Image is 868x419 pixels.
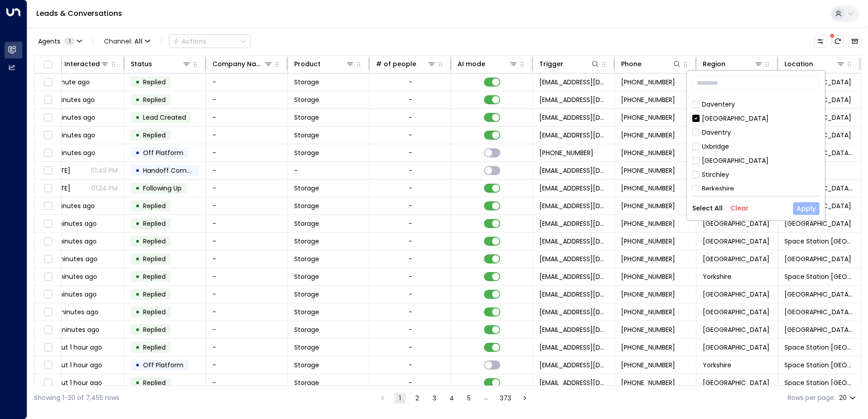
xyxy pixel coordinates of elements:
[395,393,405,404] button: page 1
[409,343,412,352] div: -
[49,325,99,334] span: 24 minutes ago
[49,307,99,317] span: 22 minutes ago
[294,131,319,140] span: Storage
[294,113,319,122] span: Storage
[143,166,207,175] span: Handoff Completed
[539,201,608,210] span: leads@space-station.co.uk
[42,342,54,353] span: Toggle select row
[621,325,675,334] span: +447666755485
[143,254,166,263] span: Replied
[206,127,288,144] td: -
[621,254,675,263] span: +447122596365
[135,198,140,214] div: •
[42,307,54,318] span: Toggle select row
[412,393,423,404] button: Go to page 2
[793,202,819,215] button: Apply
[621,148,675,157] span: +447494815633
[49,95,95,104] span: 3 minutes ago
[64,38,75,45] span: 1
[703,58,763,69] div: Region
[294,78,319,87] span: Storage
[498,393,513,404] button: Go to page 373
[446,393,457,404] button: Go to page 4
[784,378,853,387] span: Space Station Brentford
[42,112,54,123] span: Toggle select row
[294,237,319,246] span: Storage
[131,58,191,69] div: Status
[703,237,769,246] span: Birmingham
[621,201,675,210] span: +447023765913
[143,325,166,334] span: Replied
[143,237,166,246] span: Replied
[703,325,769,334] span: London
[784,272,853,281] span: Space Station Wakefield
[91,184,118,193] p: 01:24 PM
[703,254,769,263] span: Berkshire
[692,114,819,123] div: [GEOGRAPHIC_DATA]
[539,58,563,69] div: Trigger
[288,162,370,179] td: -
[409,361,412,370] div: -
[206,91,288,108] td: -
[294,361,319,370] span: Storage
[539,290,608,299] span: leads@space-station.co.uk
[409,219,412,228] div: -
[294,378,319,387] span: Storage
[135,92,140,107] div: •
[135,269,140,284] div: •
[143,361,183,370] span: Off Platform
[49,378,102,387] span: about 1 hour ago
[703,219,769,228] span: Berkshire
[135,145,140,161] div: •
[42,165,54,176] span: Toggle select row
[49,343,102,352] span: about 1 hour ago
[376,58,416,69] div: # of people
[409,272,412,281] div: -
[206,321,288,338] td: -
[409,237,412,246] div: -
[692,156,819,166] div: [GEOGRAPHIC_DATA]
[42,147,54,159] span: Toggle select row
[143,272,166,281] span: Replied
[703,361,731,370] span: Yorkshire
[429,393,440,404] button: Go to page 3
[539,166,608,175] span: marksimonds@live.co.uk
[206,286,288,303] td: -
[206,215,288,232] td: -
[692,100,819,109] div: Daventery
[212,58,264,69] div: Company Name
[143,201,166,210] span: Replied
[702,114,769,123] div: [GEOGRAPHIC_DATA]
[206,268,288,285] td: -
[621,131,675,140] span: +447990315902
[539,58,600,69] div: Trigger
[294,254,319,263] span: Storage
[49,290,97,299] span: 21 minutes ago
[294,307,319,317] span: Storage
[42,77,54,88] span: Toggle select row
[294,325,319,334] span: Storage
[621,58,681,69] div: Phone
[621,378,675,387] span: +447495581408
[294,219,319,228] span: Storage
[621,307,675,317] span: +447852443997
[49,254,98,263] span: 14 minutes ago
[621,95,675,104] span: +447724336340
[135,180,140,196] div: •
[143,113,186,122] span: Lead Created
[42,236,54,247] span: Toggle select row
[409,325,412,334] div: -
[143,184,182,193] span: Following Up
[848,35,861,48] button: Archived Leads
[702,170,729,180] div: Stirchley
[621,290,675,299] span: +447840283490
[135,340,140,355] div: •
[135,357,140,373] div: •
[481,393,492,404] div: …
[784,237,853,246] span: Space Station Garretts Green
[206,73,288,91] td: -
[784,290,853,299] span: Space Station Uxbridge
[135,304,140,320] div: •
[294,201,319,210] span: Storage
[784,254,851,263] span: Space Station Slough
